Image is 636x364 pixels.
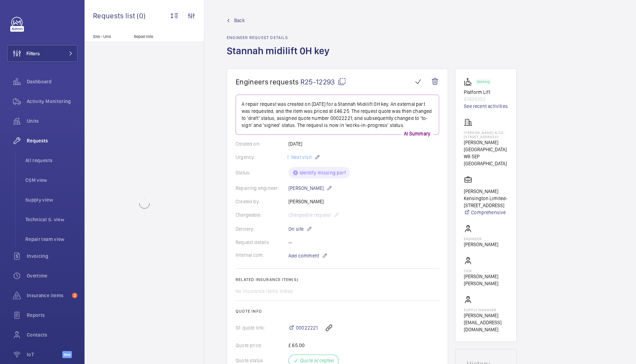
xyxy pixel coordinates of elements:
[401,130,433,137] p: AI Summary
[288,252,319,259] span: Add comment
[25,216,77,223] span: Technical S. view
[464,153,508,167] p: W8 5EP [GEOGRAPHIC_DATA]
[27,312,77,319] span: Reports
[25,196,77,203] span: Supply view
[464,103,508,110] a: See recent activities
[464,77,475,86] img: platform_lift.svg
[27,137,77,144] span: Requests
[26,50,40,57] span: Filters
[25,157,77,164] span: All requests
[242,101,433,129] p: A repair request was created on [DATE] for a Stannah Midilift 0H key. An external part was reques...
[27,331,77,338] span: Contacts
[62,351,72,358] span: Beta
[288,184,332,192] p: [PERSON_NAME]
[72,293,77,298] span: 2
[464,130,508,139] p: [PERSON_NAME] & Co- [STREET_ADDRESS]
[288,225,312,233] p: On site
[25,177,77,184] span: CSM view
[288,324,318,331] a: 00022221
[27,292,69,299] span: Insurance items
[134,34,180,39] p: Repair title
[464,139,508,153] p: [PERSON_NAME] [GEOGRAPHIC_DATA]
[464,312,508,333] p: [PERSON_NAME][EMAIL_ADDRESS][DOMAIN_NAME]
[464,237,498,241] p: Engineer
[464,188,508,209] p: [PERSON_NAME] Kensington Limited- [STREET_ADDRESS]
[464,241,498,248] p: [PERSON_NAME]
[477,81,490,83] p: Working
[25,236,77,243] span: Repair team view
[236,309,439,314] h2: Quote info
[27,351,62,358] span: IoT
[236,77,299,86] span: Engineers requests
[296,324,318,331] span: 00022221
[27,272,77,279] span: Overtime
[290,154,312,160] span: Next visit
[464,308,508,312] p: Supply manager
[227,44,334,69] h1: Stannah midilift 0H key
[464,89,508,96] p: Platform Lift
[27,253,77,260] span: Invoicing
[236,277,439,282] h2: Related insurance item(s)
[27,78,77,85] span: Dashboard
[27,117,77,124] span: Units
[93,11,137,20] span: Requests list
[464,209,508,216] a: Comprehensive
[464,96,508,103] p: 47408353
[85,34,131,39] p: Site - Unit
[227,35,334,40] h2: Engineer request details
[300,77,346,86] span: R25-12293
[464,273,508,287] p: [PERSON_NAME] [PERSON_NAME]
[7,45,77,62] button: Filters
[27,98,77,105] span: Activity Monitoring
[234,17,245,24] span: Back
[464,269,508,273] p: CSM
